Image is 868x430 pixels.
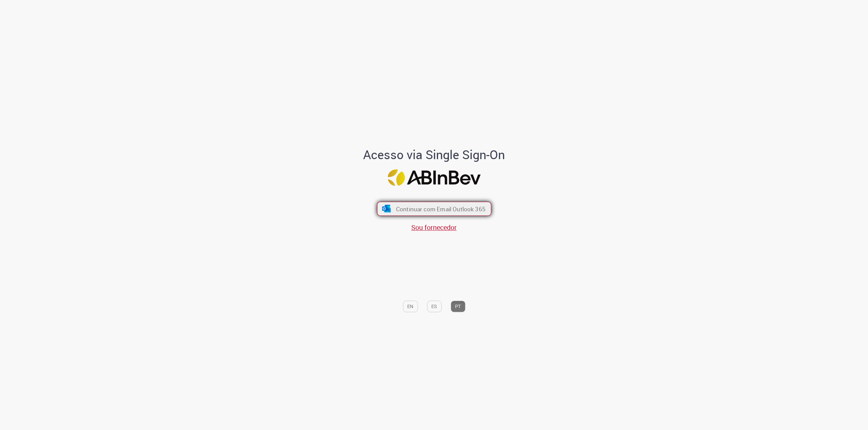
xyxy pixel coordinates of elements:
[427,301,441,312] button: ES
[381,205,391,212] img: ícone Azure/Microsoft 360
[396,205,485,213] span: Continuar com Email Outlook 365
[403,301,418,312] button: EN
[340,148,528,162] h1: Acesso via Single Sign-On
[451,301,465,312] button: PT
[411,223,457,232] a: Sou fornecedor
[377,201,491,216] button: ícone Azure/Microsoft 360 Continuar com Email Outlook 365
[388,170,480,186] img: Logo ABInBev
